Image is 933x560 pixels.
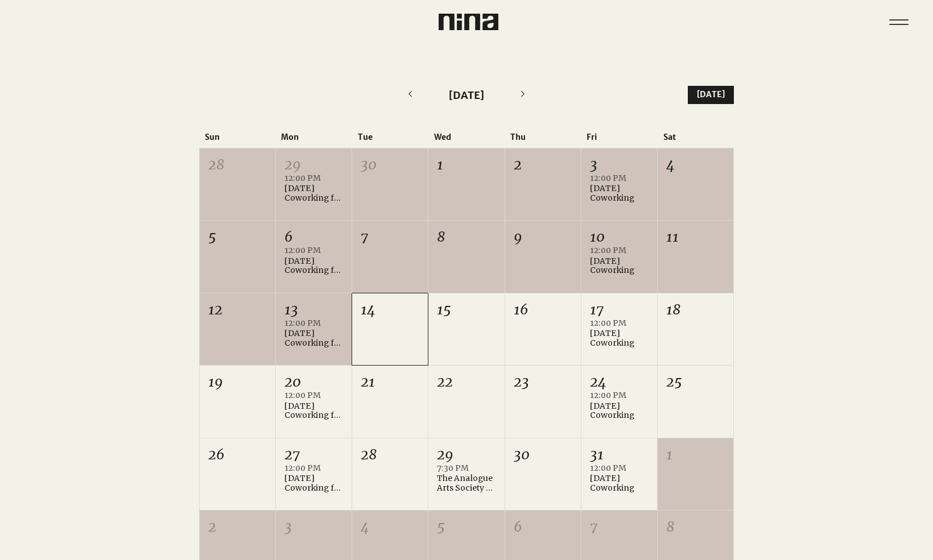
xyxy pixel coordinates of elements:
div: 12 [208,300,267,320]
div: 26 [208,445,267,464]
div: 5 [208,227,267,247]
div: 12:00 PM [590,173,649,184]
button: Menu [881,5,916,39]
div: Fri [581,132,657,142]
div: [DATE] Coworking for Writers [284,329,343,348]
div: 6 [514,517,572,537]
div: 19 [208,372,267,392]
div: 30 [514,445,572,464]
div: 8 [437,227,496,247]
div: 15 [437,300,496,320]
div: 2 [514,155,572,175]
div: 8 [666,517,725,537]
div: 7 [590,517,649,537]
div: 31 [590,445,649,464]
button: Next month [515,86,531,104]
div: 16 [514,300,572,320]
div: [DATE] Coworking [590,401,649,421]
div: 12:00 PM [590,318,649,329]
div: 28 [208,155,267,175]
div: 13 [284,300,343,320]
div: [DATE] Coworking [590,184,649,203]
div: Wed [428,132,505,142]
div: 6 [284,227,343,247]
div: [DATE] Coworking for Writers [284,474,343,493]
div: 14 [361,300,419,320]
div: 29 [437,445,496,464]
div: 12:00 PM [284,173,343,184]
img: Nina Logo CMYK_Charcoal.png [439,14,498,30]
div: Sun [199,132,275,142]
div: 3 [590,155,649,175]
div: 29 [284,155,343,175]
div: [DATE] Coworking for Writers [284,184,343,203]
div: 12:00 PM [590,245,649,256]
div: 12:00 PM [590,463,649,474]
div: Thu [505,132,581,142]
div: Tue [352,132,428,142]
div: 18 [666,300,725,320]
button: Previous month [402,86,418,104]
div: 11 [666,227,725,247]
div: The Analogue Arts Society - Journal Night at nina [437,474,496,493]
div: 17 [590,300,649,320]
div: 12:00 PM [590,390,649,401]
div: 30 [361,155,419,175]
div: 4 [361,517,419,537]
div: 28 [361,445,419,464]
div: 12:00 PM [284,390,343,401]
div: 3 [284,517,343,537]
div: 7 [361,227,419,247]
div: Mon [275,132,352,142]
div: 7:30 PM [437,463,496,474]
div: 12:00 PM [284,245,343,256]
div: [DATE] Coworking for Writers [284,401,343,421]
div: [DATE] Coworking [590,474,649,493]
nav: Site [881,5,916,39]
div: 12:00 PM [284,318,343,329]
div: 27 [284,445,343,464]
div: 12:00 PM [284,463,343,474]
div: 1 [666,445,725,464]
div: 20 [284,372,343,392]
div: 4 [666,155,725,175]
div: [DATE] [418,88,516,103]
div: 1 [437,155,496,175]
button: [DATE] [688,86,734,104]
div: Sat [658,132,734,142]
div: [DATE] Coworking [590,256,649,276]
div: 22 [437,372,496,392]
div: 10 [590,227,649,247]
div: 23 [514,372,572,392]
div: 24 [590,372,649,392]
div: 5 [437,517,496,537]
div: [DATE] Coworking [590,329,649,348]
div: [DATE] Coworking for Writers [284,256,343,276]
div: 2 [208,517,267,537]
div: 25 [666,372,725,392]
div: 9 [514,227,572,247]
div: 21 [361,372,419,392]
